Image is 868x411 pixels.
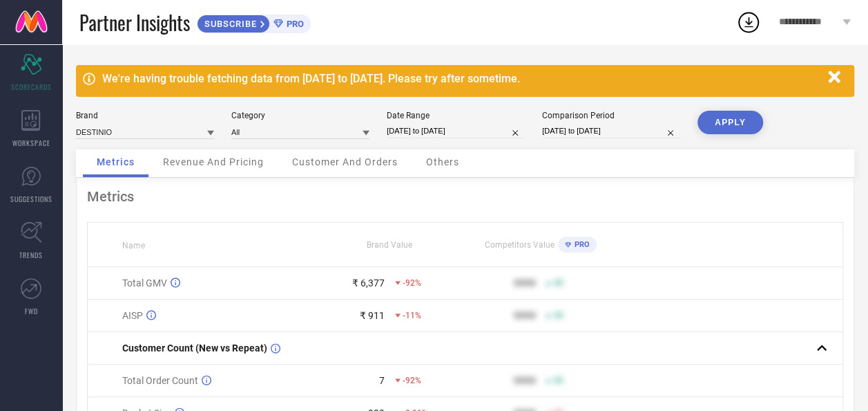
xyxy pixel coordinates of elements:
span: Customer Count (New vs Repeat) [122,342,267,354]
a: SUBSCRIBEPRO [197,11,311,33]
span: Metrics [97,156,135,167]
span: SUGGESTIONS [10,194,52,204]
div: 9999 [513,310,535,321]
div: Open download list [736,10,761,35]
input: Select date range [387,124,525,138]
div: ₹ 6,377 [352,277,385,289]
div: 9999 [513,375,535,386]
span: 50 [553,311,563,320]
span: SUBSCRIBE [197,19,260,29]
span: Revenue And Pricing [163,156,264,167]
span: Total Order Count [122,375,198,386]
span: -11% [403,311,421,320]
span: SCORECARDS [11,82,52,92]
span: Name [122,241,145,250]
span: TRENDS [19,250,43,260]
span: Others [426,156,459,167]
span: Competitors Value [485,240,554,250]
span: AISP [122,310,143,321]
span: 50 [553,376,563,385]
span: Brand Value [367,240,412,250]
div: Category [231,111,369,120]
div: Metrics [87,188,843,205]
div: ₹ 911 [360,310,385,321]
span: PRO [571,240,590,249]
span: WORKSPACE [12,138,50,148]
div: Brand [76,111,214,120]
span: 50 [553,278,563,288]
span: Partner Insights [79,8,190,37]
div: 9999 [513,277,535,289]
div: Date Range [387,111,525,120]
span: FWD [25,306,38,316]
span: -92% [403,278,421,288]
input: Select comparison period [542,124,680,138]
div: We're having trouble fetching data from [DATE] to [DATE]. Please try after sometime. [102,72,821,85]
span: Customer And Orders [292,156,398,167]
span: -92% [403,376,421,385]
span: PRO [283,19,304,29]
button: APPLY [697,111,763,134]
div: Comparison Period [542,111,680,120]
span: Total GMV [122,277,167,289]
div: 7 [379,375,385,386]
